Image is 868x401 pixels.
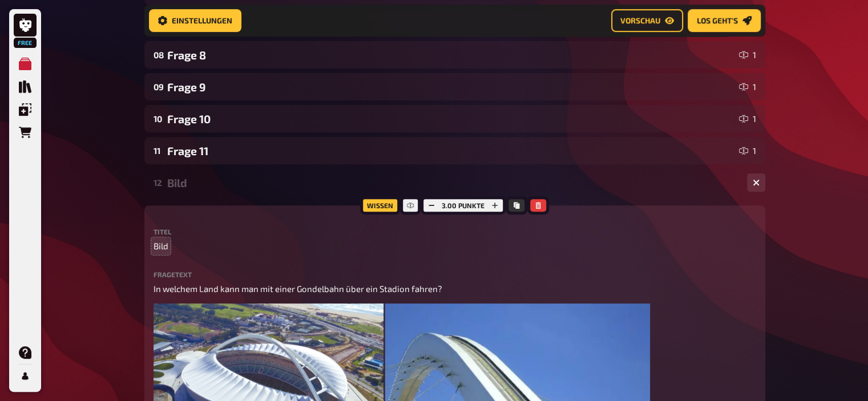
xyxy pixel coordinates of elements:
div: 1 [739,114,756,123]
button: Los geht's [688,9,761,32]
span: Los geht's [697,17,738,25]
div: 09 [154,82,163,92]
div: 1 [739,146,756,155]
span: In welchem Land kann man mit einer Gondelbahn über ein Stadion fahren? [154,283,442,294]
span: Einstellungen [172,17,232,25]
span: Vorschau [620,17,660,25]
div: 10 [154,114,163,124]
div: Frage 9 [167,80,734,94]
button: Vorschau [611,9,683,32]
div: Frage 8 [167,48,734,62]
button: Kopieren [508,199,524,212]
div: 1 [739,82,756,91]
div: Frage 10 [167,112,734,125]
div: 3.00 Punkte [421,196,506,214]
button: Einstellungen [149,9,241,32]
div: Frage 11 [167,144,734,157]
label: Fragetext [154,271,756,278]
div: 12 [154,177,163,188]
div: 08 [154,50,163,60]
div: Bild [167,176,738,189]
div: Wissen [360,196,400,214]
div: 1 [739,50,756,59]
span: Bild [154,240,168,253]
label: Titel [154,228,756,235]
span: Free [15,39,35,46]
div: 11 [154,145,163,156]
